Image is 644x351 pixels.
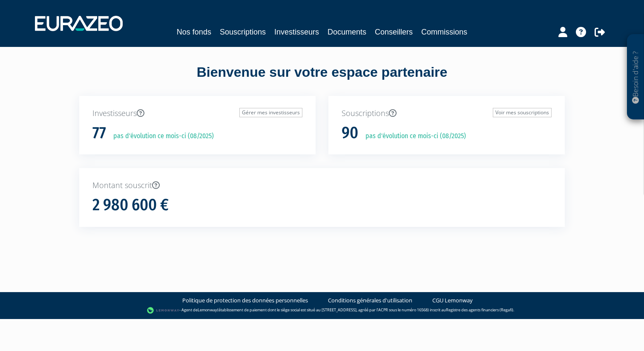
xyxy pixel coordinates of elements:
div: Bienvenue sur votre espace partenaire [73,63,571,96]
img: logo-lemonway.png [147,306,180,315]
p: pas d'évolution ce mois-ci (08/2025) [107,131,214,141]
a: Lemonway [198,307,217,313]
p: pas d'évolution ce mois-ci (08/2025) [359,131,466,141]
a: Registre des agents financiers (Regafi) [446,307,513,313]
a: Souscriptions [220,26,266,38]
p: Montant souscrit [92,180,552,191]
div: - Agent de (établissement de paiement dont le siège social est situé au [STREET_ADDRESS], agréé p... [9,306,635,315]
h1: 90 [342,124,358,142]
a: Gérer mes investisseurs [239,108,302,117]
img: 1732889491-logotype_eurazeo_blanc_rvb.png [35,16,123,31]
p: Besoin d'aide ? [631,39,641,116]
a: Documents [328,26,366,38]
a: Commissions [421,26,467,38]
a: Politique de protection des données personnelles [182,296,308,305]
a: Nos fonds [177,26,211,38]
h1: 2 980 600 € [92,196,169,214]
a: Conditions générales d'utilisation [328,296,412,305]
a: Investisseurs [274,26,319,38]
a: Voir mes souscriptions [493,108,552,117]
h1: 77 [92,124,106,142]
a: Conseillers [375,26,413,38]
a: CGU Lemonway [432,296,473,305]
p: Souscriptions [342,108,552,119]
p: Investisseurs [92,108,302,119]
